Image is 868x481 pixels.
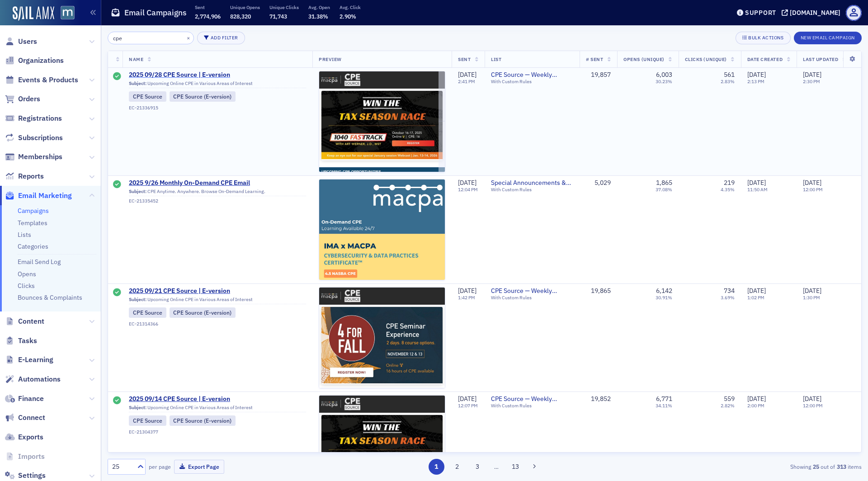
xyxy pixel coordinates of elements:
[747,402,764,409] time: 2:00 PM
[129,321,306,327] div: EC-21314366
[5,471,46,481] a: Settings
[18,231,31,239] a: Lists
[491,187,573,193] div: With Custom Rules
[5,94,40,104] a: Orders
[617,462,862,471] div: Showing out of items
[18,413,45,423] span: Connect
[458,179,476,187] span: [DATE]
[108,32,194,44] input: Search…
[491,56,501,62] span: List
[129,307,166,317] div: CPE Source
[129,297,146,302] span: Subject:
[811,462,821,471] strong: 25
[18,316,44,326] span: Content
[129,179,306,187] a: 2025 9/26 Monthly On-Demand CPE Email
[5,133,63,143] a: Subscriptions
[794,32,862,44] button: New Email Campaign
[18,56,64,66] span: Organizations
[13,6,54,21] a: SailAMX
[5,191,72,201] a: Email Marketing
[491,295,573,301] div: With Custom Rules
[170,91,236,101] div: CPE Source (E-version)
[803,287,821,295] span: [DATE]
[747,294,764,301] time: 1:02 PM
[724,179,735,187] div: 219
[491,287,573,295] a: CPE Source — Weekly Upcoming CPE Course List
[124,7,187,18] h1: Email Campaigns
[129,287,306,295] a: 2025 09/21 CPE Source | E-version
[429,459,444,475] button: 1
[656,71,672,79] div: 6,003
[269,13,287,20] span: 71,743
[129,80,306,89] div: Upcoming Online CPE in Various Areas of Interest
[195,13,221,20] span: 2,774,906
[18,374,61,384] span: Automations
[113,288,121,297] div: Sent
[54,6,75,21] a: View Homepage
[129,189,146,194] span: Subject:
[18,37,37,47] span: Users
[724,71,735,79] div: 561
[18,94,40,104] span: Orders
[18,336,37,346] span: Tasks
[846,5,862,21] span: Profile
[803,395,821,403] span: [DATE]
[113,180,121,189] div: Sent
[721,295,735,301] div: 3.69%
[129,105,306,111] div: EC-21336915
[18,171,44,181] span: Reports
[5,316,44,326] a: Content
[747,395,766,403] span: [DATE]
[230,13,251,20] span: 828,320
[656,403,672,409] div: 34.11%
[586,56,603,62] span: # Sent
[18,75,78,85] span: Events & Products
[129,395,306,403] span: 2025 09/14 CPE Source | E-version
[449,459,465,475] button: 2
[685,56,727,62] span: Clicks (Unique)
[5,355,53,365] a: E-Learning
[5,413,45,423] a: Connect
[458,78,475,85] time: 2:41 PM
[458,71,476,79] span: [DATE]
[18,219,47,227] a: Templates
[586,395,611,403] div: 19,852
[129,71,306,79] a: 2025 09/28 CPE Source | E-version
[748,35,783,40] div: Bulk Actions
[129,56,143,62] span: Name
[18,258,61,266] a: Email Send Log
[5,336,37,346] a: Tasks
[129,297,306,305] div: Upcoming Online CPE in Various Areas of Interest
[747,56,783,62] span: Date Created
[747,179,766,187] span: [DATE]
[129,429,306,435] div: EC-21304377
[747,186,768,193] time: 11:50 AM
[458,402,478,409] time: 12:07 PM
[5,152,62,162] a: Memberships
[656,395,672,403] div: 6,771
[508,459,524,475] button: 13
[586,287,611,295] div: 19,865
[174,460,224,474] button: Export Page
[745,9,776,17] div: Support
[803,186,823,193] time: 12:00 PM
[491,179,573,187] a: Special Announcements & Special Event Invitations
[5,56,64,66] a: Organizations
[195,4,221,10] p: Sent
[129,198,306,204] div: EC-21335452
[458,56,471,62] span: Sent
[18,242,48,250] a: Categories
[129,405,146,410] span: Subject:
[491,71,573,79] span: CPE Source — Weekly Upcoming CPE Course List
[113,72,121,81] div: Sent
[18,133,63,143] span: Subscriptions
[197,32,245,44] button: Add Filter
[18,270,36,278] a: Opens
[458,294,475,301] time: 1:42 PM
[5,374,61,384] a: Automations
[656,179,672,187] div: 1,865
[803,294,820,301] time: 1:30 PM
[18,394,44,404] span: Finance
